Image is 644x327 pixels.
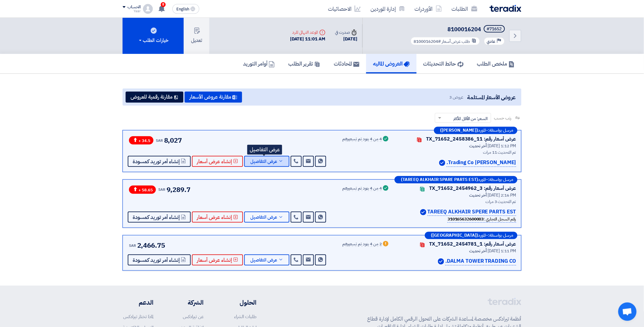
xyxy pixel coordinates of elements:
span: SAR [158,187,165,192]
b: (TAREEQ ALKHAIR SPARE PARTS EST) [401,178,478,182]
div: – [395,176,517,183]
span: المورد [478,128,486,133]
h5: المحادثات [334,60,359,67]
span: عروض الأسعار المستلمة [467,93,516,101]
button: إنشاء أمر توريد كمسودة [128,254,191,265]
span: + 58.65 [129,186,156,194]
div: 4 من 4 بنود تم تسعيرهم [342,186,382,191]
p: TAREEQ ALKHAIR SPERE PARTS EST [428,208,516,216]
div: [DATE] 11:01 AM [290,36,326,43]
span: إنشاء أمر توريد كمسودة [133,159,180,164]
a: طلبات الشراء [234,313,256,320]
div: [DATE] [335,36,357,43]
span: إنشاء أمر توريد كمسودة [133,215,180,220]
div: خيارات الطلب [138,37,168,44]
button: عرض التفاصيل [244,156,289,167]
span: المورد [478,178,486,182]
li: الشركة [172,298,204,307]
a: العروض الماليه [366,54,417,73]
h5: أوامر التوريد [243,60,275,67]
div: رقم السجل التجاري : [447,216,516,223]
div: 4 من 4 بنود تم تسعيرهم [342,137,382,142]
a: حائط التحديثات [417,54,470,73]
span: 9,289.7 [167,185,190,195]
span: رتب حسب [494,115,512,121]
a: إدارة الموردين [366,2,410,16]
span: [DATE] 2:16 PM [488,192,516,198]
span: إنشاء عرض أسعار [197,215,232,220]
a: الطلبات [447,2,482,16]
span: SAR [156,138,163,143]
span: السعر: من الأقل للأكثر [454,115,488,122]
span: أخر تحديث [469,143,487,149]
span: #8100016204 [414,38,441,45]
span: 9 [161,2,166,7]
div: عرض أسعار رقم: TX_71652_2454962_3 [429,185,516,192]
button: مقارنة عروض الأسعار [185,92,242,103]
span: المورد [478,233,486,238]
span: أخر تحديث [469,248,487,254]
button: خيارات الطلب [123,18,184,54]
a: عن تيرادكس [183,313,204,320]
h5: العروض الماليه [373,60,410,67]
span: عرض التفاصيل [250,159,277,164]
div: عرض أسعار رقم: TX_71652_2458386_11 [426,135,516,143]
div: Open chat [618,303,637,321]
span: إنشاء عرض أسعار [197,159,232,164]
span: مرسل بواسطة: [488,128,513,133]
span: SAR [129,243,136,248]
span: عرض التفاصيل [250,215,277,220]
button: إنشاء أمر توريد كمسودة [128,212,191,223]
a: أوامر التوريد [236,54,282,73]
span: إنشاء عرض أسعار [197,258,232,262]
button: تعديل [184,18,209,54]
img: Verified Account [439,160,445,166]
span: طلب عرض أسعار [442,38,470,45]
img: Teradix logo [490,5,521,12]
span: 8100016204 [448,25,481,33]
div: تم التحديث 3 مرات [397,198,516,205]
span: 2,466.75 [137,240,165,250]
a: ملخص الطلب [470,54,521,73]
a: الأوردرات [410,2,447,16]
p: [PERSON_NAME] Trading Co. [447,159,516,167]
span: عادي [487,39,495,44]
span: مرسل بواسطة: [488,233,513,238]
h5: ملخص الطلب [477,60,515,67]
div: صدرت في [335,29,357,36]
div: – [434,127,517,134]
b: 310165632600003 [447,216,484,222]
li: الدعم [123,298,153,307]
button: إنشاء أمر توريد كمسودة [128,156,191,167]
div: تم التحديث 11 مرات [397,149,516,156]
h5: حائط التحديثات [423,60,464,67]
span: [DATE] 1:11 PM [488,248,516,254]
button: إنشاء عرض أسعار [192,212,243,223]
div: #71652 [487,27,502,31]
img: Verified Account [438,258,444,265]
span: أخر تحديث [469,192,487,198]
span: English [176,7,189,11]
div: عرض التفاصيل [247,145,282,155]
p: DALMA TOWER TRADING CO. [445,257,516,265]
span: إنشاء أمر توريد كمسودة [133,258,180,262]
span: عرض التفاصيل [250,258,277,262]
span: مرسل بواسطة: [488,178,513,182]
button: إنشاء عرض أسعار [192,254,243,265]
img: Verified Account [420,209,426,215]
span: [DATE] 1:12 PM [488,143,516,149]
li: الحلول [222,298,256,307]
a: تقرير الطلب [282,54,327,73]
button: عرض التفاصيل [244,212,289,223]
button: English [172,4,199,14]
h5: 8100016204 [409,25,506,34]
button: مقارنة رقمية للعروض [126,92,183,103]
b: ([GEOGRAPHIC_DATA]) [431,233,478,238]
a: لماذا تختار تيرادكس [123,313,153,320]
img: profile_test.png [143,4,153,14]
div: – [425,232,517,239]
div: عرض أسعار رقم: TX_71652_2454781_1 [429,240,516,248]
a: الاحصائيات [323,2,366,16]
div: الموعد النهائي للرد [290,29,326,36]
div: 2 من 4 بنود تم تسعيرهم [342,242,382,247]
